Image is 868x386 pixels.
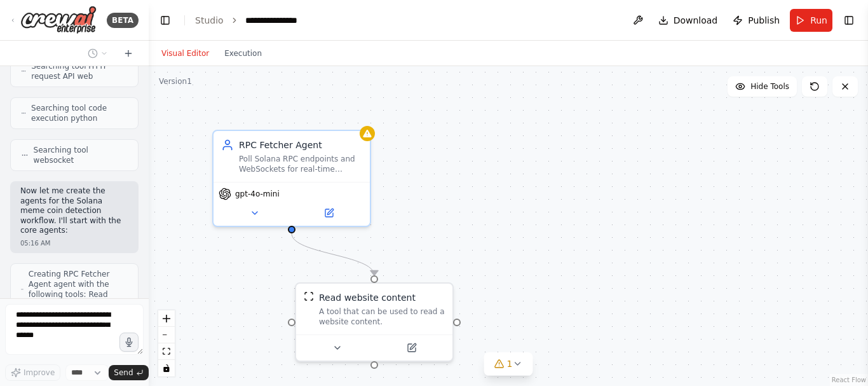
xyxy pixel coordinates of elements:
[295,282,454,362] div: ScrapeWebsiteToolRead website contentA tool that can be used to read a website content.
[376,340,447,355] button: Open in side panel
[235,189,280,199] span: gpt-4o-mini
[109,365,148,380] button: Send
[507,357,513,370] span: 1
[118,46,139,61] button: Start a new chat
[159,76,192,86] div: Version 1
[20,6,97,34] img: Logo
[107,13,139,28] div: BETA
[832,376,866,383] a: React Flow attribution
[239,139,362,151] div: RPC Fetcher Agent
[748,14,780,27] span: Publish
[750,81,789,92] span: Hide Tools
[114,368,133,378] span: Send
[239,154,362,174] div: Poll Solana RPC endpoints and WebSockets for real-time blockchain data including new blocks, tran...
[34,145,128,165] span: Searching tool websocket
[728,9,785,32] button: Publish
[83,46,113,61] button: Switch to previous chat
[285,233,381,275] g: Edge from e3b31986-f171-4a07-93f3-3b6e27bd459c to c9f81ad6-43f2-4bd6-afd8-899eb84911d8
[154,46,217,61] button: Visual Editor
[31,61,128,81] span: Searching tool HTTP request API web
[728,76,797,97] button: Hide Tools
[156,11,174,29] button: Hide left sidebar
[158,310,175,376] div: React Flow controls
[20,186,128,236] p: Now let me create the agents for the Solana meme coin detection workflow. I'll start with the cor...
[20,238,128,248] div: 05:16 AM
[158,343,175,360] button: fit view
[674,14,718,27] span: Download
[217,46,269,61] button: Execution
[31,103,128,123] span: Searching tool code execution python
[158,360,175,376] button: toggle interactivity
[212,130,371,227] div: RPC Fetcher AgentPoll Solana RPC endpoints and WebSockets for real-time blockchain data including...
[484,352,533,376] button: 1
[195,15,224,25] a: Studio
[293,205,365,221] button: Open in side panel
[119,333,139,352] button: Click to speak your automation idea
[319,291,416,304] div: Read website content
[810,14,827,27] span: Run
[24,368,55,378] span: Improve
[319,307,445,327] div: A tool that can be used to read a website content.
[5,364,60,381] button: Improve
[304,291,314,301] img: ScrapeWebsiteTool
[840,11,858,29] button: Show right sidebar
[653,9,723,32] button: Download
[790,9,832,32] button: Run
[195,14,308,27] nav: breadcrumb
[158,310,175,327] button: zoom in
[29,269,128,310] span: Creating RPC Fetcher Agent agent with the following tools: Read website content
[158,327,175,343] button: zoom out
